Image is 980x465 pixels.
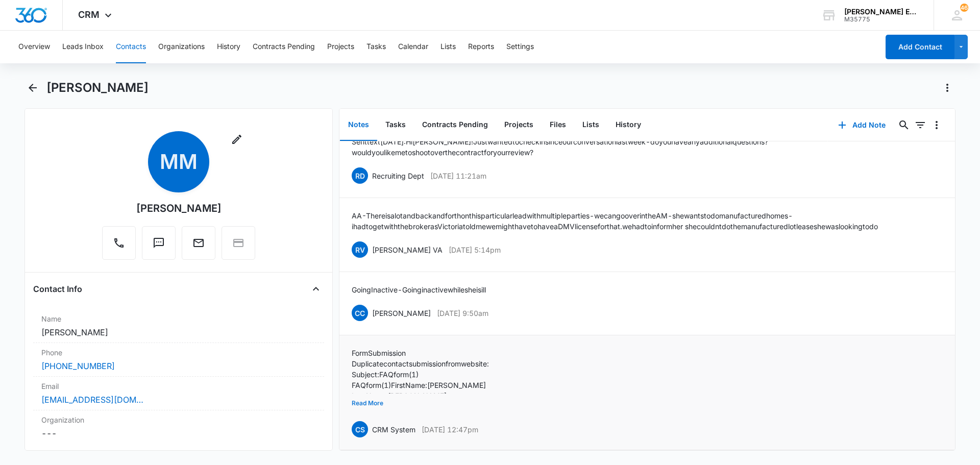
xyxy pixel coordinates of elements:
[142,242,176,251] a: Text
[352,241,368,258] span: RV
[18,31,50,63] button: Overview
[352,348,494,358] p: Form Submission
[607,109,649,141] button: History
[960,4,968,12] div: notifications count
[158,31,205,63] button: Organizations
[352,136,943,158] p: Sent text [DATE]: Hi [PERSON_NAME]! Just wanted to check in since our conversation last week - do...
[116,31,146,63] button: Contacts
[33,343,324,377] div: Phone[PHONE_NUMBER]
[372,424,415,435] p: CRM System
[352,358,494,369] p: Duplicate contact submission from website:
[414,109,496,141] button: Contracts Pending
[506,31,534,63] button: Settings
[886,35,954,59] button: Add Contact
[41,381,316,391] label: Email
[33,377,324,410] div: Email[EMAIL_ADDRESS][DOMAIN_NAME]
[182,226,215,260] button: Email
[24,80,40,96] button: Back
[496,109,542,141] button: Projects
[136,201,222,216] div: [PERSON_NAME]
[912,117,928,133] button: Filters
[896,117,912,133] button: Search...
[372,244,443,255] p: [PERSON_NAME] VA
[102,226,136,260] button: Call
[308,281,324,297] button: Close
[574,109,607,141] button: Lists
[542,109,574,141] button: Files
[352,380,494,390] p: FAQ form (1) First Name: [PERSON_NAME]
[148,131,209,192] span: MM
[41,360,115,372] a: [PHONE_NUMBER]
[939,80,955,96] button: Actions
[352,394,383,413] button: Read More
[430,170,486,181] p: [DATE] 11:21am
[41,414,316,425] label: Organization
[468,31,494,63] button: Reports
[440,31,456,63] button: Lists
[352,284,486,295] p: Going Inactive - Going inactive while she is ill
[844,16,919,23] div: account id
[41,394,143,406] a: [EMAIL_ADDRESS][DOMAIN_NAME]
[960,4,968,12] span: 46
[844,8,919,16] div: account name
[352,210,943,232] p: AA- There is alot and back and forth on this particular lead with multiple parties- we can go ove...
[340,109,377,141] button: Notes
[352,369,494,380] p: Subject: FAQ form (1)
[142,226,176,260] button: Text
[41,326,316,338] dd: [PERSON_NAME]
[372,170,424,181] p: Recruiting Dept
[78,9,100,20] span: CRM
[352,421,368,437] span: CS
[46,80,149,95] h1: [PERSON_NAME]
[33,410,324,444] div: Organization---
[62,31,104,63] button: Leads Inbox
[41,427,316,439] dd: ---
[928,117,945,133] button: Overflow Menu
[352,167,368,184] span: RD
[327,31,354,63] button: Projects
[366,31,386,63] button: Tasks
[253,31,315,63] button: Contracts Pending
[372,308,431,319] p: [PERSON_NAME]
[828,113,896,137] button: Add Note
[217,31,240,63] button: History
[352,390,494,401] p: Last Name: [PERSON_NAME]
[41,448,316,458] label: Address
[41,313,316,324] label: Name
[352,305,368,321] span: CC
[33,309,324,343] div: Name[PERSON_NAME]
[437,308,488,319] p: [DATE] 9:50am
[422,424,478,435] p: [DATE] 12:47pm
[449,244,501,255] p: [DATE] 5:14pm
[377,109,414,141] button: Tasks
[398,31,428,63] button: Calendar
[182,242,215,251] a: Email
[41,347,316,358] label: Phone
[33,283,82,295] h4: Contact Info
[102,242,136,251] a: Call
